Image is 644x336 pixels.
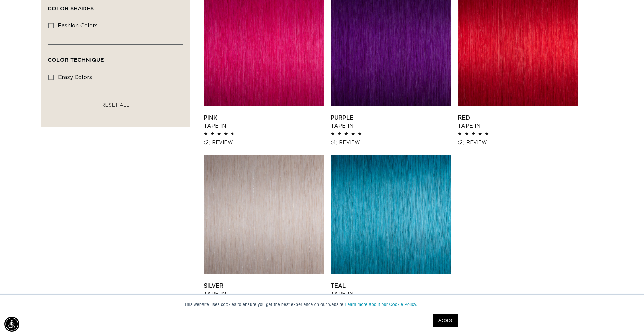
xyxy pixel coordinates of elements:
[345,302,418,307] a: Learn more about our Cookie Policy.
[48,5,94,12] span: Color Shades
[433,314,458,327] a: Accept
[58,23,98,28] span: fashion colors
[4,317,19,332] div: Accessibility Menu
[101,101,129,110] a: RESET ALL
[204,114,324,130] a: Pink Tape In
[184,301,460,308] p: This website uses cookies to ensure you get the best experience on our website.
[58,75,92,80] span: crazy colors
[458,114,578,130] a: Red Tape In
[331,282,451,298] a: Teal Tape In
[331,114,451,130] a: Purple Tape In
[48,45,183,69] summary: Color Technique (0 selected)
[48,57,104,63] span: Color Technique
[204,282,324,298] a: Silver Tape In
[610,303,644,336] iframe: Chat Widget
[101,103,129,108] span: RESET ALL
